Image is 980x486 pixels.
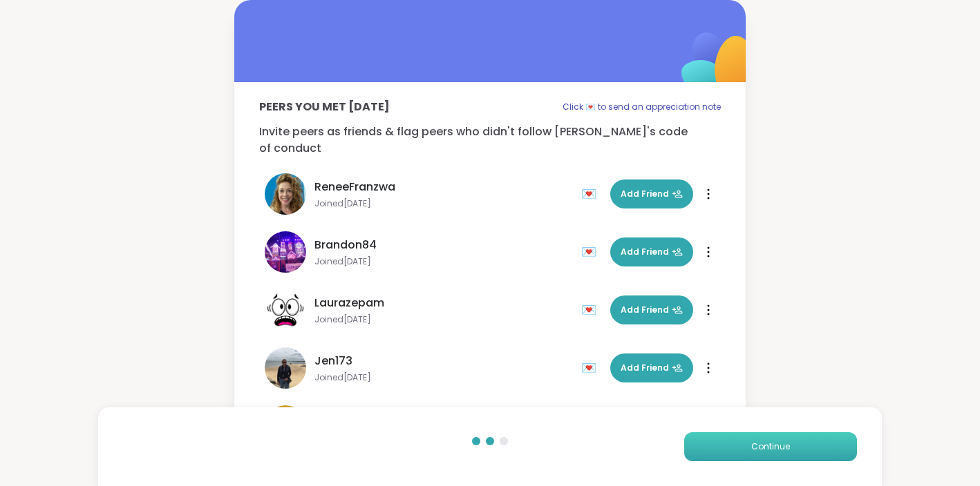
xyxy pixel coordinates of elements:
div: 💌 [581,357,602,379]
img: Jen173 [265,347,306,389]
button: Add Friend [610,237,693,266]
span: Add Friend [621,246,683,258]
span: Joined [DATE] [314,314,573,325]
span: Laurazepam [314,295,384,311]
span: Joined [DATE] [314,372,573,383]
span: Jen173 [314,353,352,369]
span: Joined [DATE] [314,256,573,267]
img: Brandon84 [265,231,306,273]
p: Click 💌 to send an appreciation note [563,99,721,115]
span: Continue [751,440,790,453]
div: 💌 [581,299,602,321]
button: Add Friend [610,353,693,382]
p: Invite peers as friends & flag peers who didn't follow [PERSON_NAME]'s code of conduct [259,124,721,157]
button: Add Friend [610,179,693,208]
img: Laurazepam [265,289,306,331]
span: Add Friend [621,188,683,200]
span: Brandon84 [314,237,377,253]
span: Add Friend [621,304,683,316]
img: ReneeFranzwa [265,173,306,215]
button: Continue [684,432,857,461]
span: Joined [DATE] [314,198,573,209]
div: 💌 [581,183,602,205]
p: Peers you met [DATE] [259,99,390,115]
button: Add Friend [610,295,693,324]
span: ReneeFranzwa [314,179,395,195]
span: Add Friend [621,362,683,374]
div: 💌 [581,241,602,263]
